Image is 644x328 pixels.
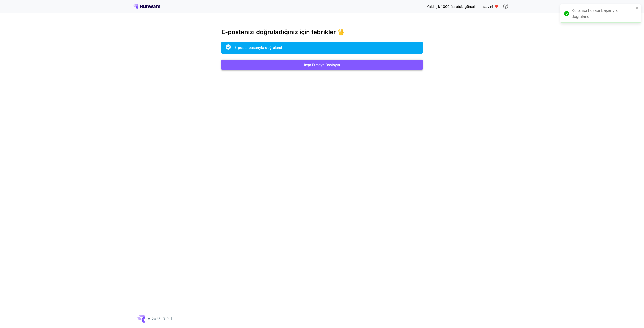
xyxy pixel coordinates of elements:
[635,6,639,10] button: kapalı
[492,4,499,9] font: ! 🎈
[221,28,345,36] font: E-postanızı doğruladığınız için tebrikler 🖐️
[147,317,172,321] font: © 2025, [URL]
[572,8,618,19] font: Kullanıcı hesabı başarıyla doğrulandı.
[427,4,492,9] font: Yaklaşık 1000 ücretsiz görselle başlayın
[501,1,511,11] button: Ücretsiz krediye hak kazanabilmek için bir işletme e-posta adresiyle kaydolmanız ve size gönderdi...
[304,63,340,67] font: İnşa Etmeye Başlayın
[234,45,284,50] font: E-posta başarıyla doğrulandı.
[221,60,423,70] button: İnşa Etmeye Başlayın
